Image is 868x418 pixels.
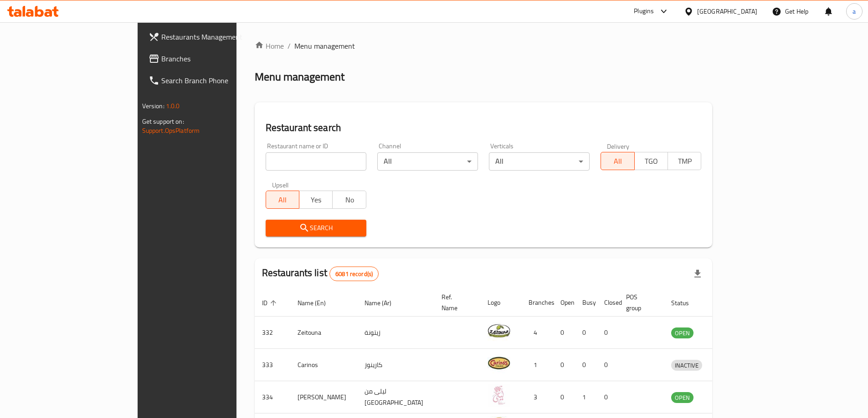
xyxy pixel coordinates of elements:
td: 3 [521,381,553,413]
span: Name (En) [298,297,338,308]
div: INACTIVE [671,360,702,371]
span: a [853,6,856,16]
img: Leila Min Lebnan [488,384,510,407]
div: OPEN [671,392,693,403]
th: Open [553,289,575,317]
span: Restaurants Management [161,31,275,42]
td: كارينوز [357,349,434,381]
span: Get support on: [142,116,184,127]
span: Yes [303,193,329,206]
label: Delivery [607,143,630,149]
td: 0 [553,317,575,349]
button: Yes [299,191,333,209]
h2: Restaurants list [262,266,379,281]
span: OPEN [671,328,693,338]
th: Busy [575,289,597,317]
div: [GEOGRAPHIC_DATA] [697,6,757,16]
a: Support.OpsPlatform [142,125,200,136]
td: 1 [575,381,597,413]
button: No [332,191,366,209]
td: 0 [575,317,597,349]
h2: Restaurant search [266,121,702,135]
span: 1.0.0 [166,100,180,112]
span: Branches [161,53,275,64]
td: [PERSON_NAME] [290,381,357,413]
td: 0 [553,381,575,413]
span: Status [671,297,701,308]
div: Plugins [634,6,654,17]
td: 0 [575,349,597,381]
span: OPEN [671,393,693,403]
th: Branches [521,289,553,317]
a: Search Branch Phone [141,70,282,91]
button: All [266,191,299,209]
a: Branches [141,48,282,70]
div: All [377,152,478,171]
th: Closed [597,289,619,317]
button: All [601,152,634,170]
span: Search [273,222,359,234]
span: All [605,155,631,168]
td: زيتونة [357,317,434,349]
span: All [270,193,296,206]
span: ID [262,297,279,308]
td: Carinos [290,349,357,381]
td: 0 [597,349,619,381]
td: 4 [521,317,553,349]
span: TGO [638,155,664,168]
div: All [489,152,590,171]
td: 0 [553,349,575,381]
span: TMP [672,155,698,168]
div: Export file [687,263,709,285]
th: Logo [480,289,521,317]
td: ليلى من [GEOGRAPHIC_DATA] [357,381,434,413]
img: Carinos [488,352,510,374]
a: Restaurants Management [141,26,282,48]
span: Menu management [294,40,355,51]
li: / [288,40,291,51]
span: Name (Ar) [365,297,403,308]
td: Zeitouna [290,317,357,349]
nav: breadcrumb [255,40,713,51]
span: Ref. Name [442,292,469,313]
span: 6081 record(s) [330,270,378,278]
td: 0 [597,381,619,413]
input: Search for restaurant name or ID.. [266,152,366,171]
button: Search [266,220,366,237]
span: POS group [626,292,653,313]
span: Version: [142,100,164,112]
div: Total records count [329,267,379,281]
img: Zeitouna [488,319,510,342]
span: Search Branch Phone [161,75,275,86]
span: No [336,193,362,206]
button: TGO [634,152,668,170]
span: INACTIVE [671,360,702,371]
td: 1 [521,349,553,381]
label: Upsell [272,181,289,188]
button: TMP [668,152,701,170]
td: 0 [597,317,619,349]
h2: Menu management [255,70,344,84]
